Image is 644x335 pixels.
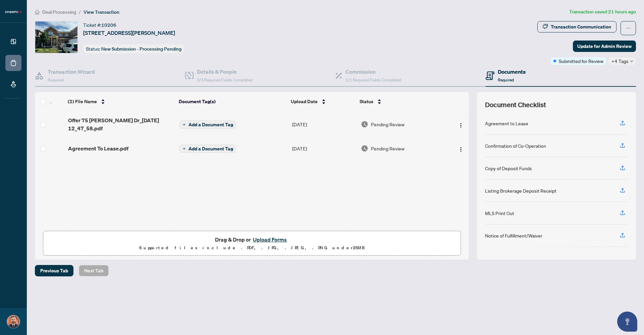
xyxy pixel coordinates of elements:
img: Profile Icon [7,315,20,328]
span: Update for Admin Review [577,41,632,52]
div: Transaction Communication [551,21,611,32]
span: 3/3 Required Fields Completed [197,77,253,82]
div: Confirmation of Co-Operation [485,142,546,149]
span: Submitted for Review [559,57,603,65]
p: Supported files include .PDF, .JPG, .JPEG, .PNG under 25 MB [47,244,457,252]
button: Next Tab [79,265,109,276]
span: plus [182,147,186,150]
img: Logo [458,123,464,128]
span: Required [48,77,64,82]
span: plus [182,123,186,126]
span: Required [498,77,514,82]
span: ellipsis [626,26,631,30]
span: New Submission - Processing Pending [101,46,181,52]
span: Upload Date [291,98,318,105]
button: Open asap [617,312,637,332]
div: Agreement to Lease [485,120,528,127]
h4: Details & People [197,68,253,76]
img: Logo [458,147,464,152]
img: logo [5,10,21,14]
span: Agreement To Lease.pdf [68,144,128,152]
span: Pending Review [371,145,405,152]
span: Drag & Drop orUpload FormsSupported files include .PDF, .JPG, .JPEG, .PNG under25MB [43,231,461,256]
span: Offer 75 [PERSON_NAME] Dr_[DATE] 12_47_58.pdf [68,116,174,132]
div: Ticket #: [83,21,116,29]
td: [DATE] [289,138,359,159]
h4: Transaction Wizard [48,68,95,76]
button: Transaction Communication [537,21,616,32]
span: Status [360,98,373,105]
span: Add a Document Tag [189,122,233,127]
th: Status [357,92,443,111]
span: home [35,10,40,14]
h4: Commission [345,68,401,76]
span: (2) File Name [68,98,97,105]
span: Add a Document Tag [189,146,233,151]
div: Copy of Deposit Funds [485,164,532,172]
span: View Transaction [84,9,119,15]
span: +4 Tags [611,57,629,65]
li: / [79,8,81,16]
div: Status: [83,44,184,53]
span: Deal Processing [42,9,76,15]
div: Listing Brokerage Deposit Receipt [485,187,556,194]
th: (2) File Name [65,92,176,111]
article: Transaction saved 21 hours ago [569,8,636,16]
button: Update for Admin Review [573,41,636,52]
td: [DATE] [289,111,359,138]
div: MLS Print Out [485,209,514,217]
span: down [630,60,633,63]
span: Previous Tab [40,265,68,276]
button: Add a Document Tag [179,145,236,153]
div: Notice of Fulfillment/Waiver [485,232,542,239]
th: Upload Date [288,92,357,111]
th: Document Tag(s) [176,92,288,111]
span: 1/1 Required Fields Completed [345,77,401,82]
img: IMG-N12318680_1.jpg [35,21,77,53]
span: 10206 [101,22,116,28]
button: Logo [455,119,466,130]
span: Pending Review [371,121,405,128]
button: Add a Document Tag [179,121,236,129]
span: Document Checklist [485,100,546,110]
h4: Documents [498,68,526,76]
button: Previous Tab [35,265,73,276]
button: Upload Forms [251,235,289,244]
span: [STREET_ADDRESS][PERSON_NAME] [83,29,175,37]
button: Logo [455,143,466,154]
img: Document Status [361,121,368,128]
span: Drag & Drop or [215,235,289,244]
img: Document Status [361,145,368,152]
